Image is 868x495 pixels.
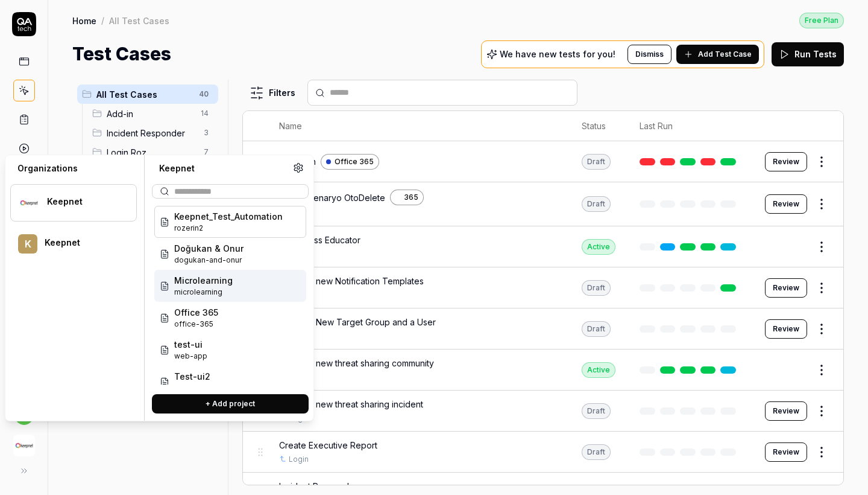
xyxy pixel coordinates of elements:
span: 365 [404,192,418,203]
button: Review [765,194,807,214]
span: 7 [199,145,213,159]
span: Awareness Educator [279,234,360,246]
div: All Test Cases [109,14,169,27]
h1: Test Cases [72,40,171,68]
tr: Create a new threat sharing communityLoginActive [243,350,843,391]
button: KKeepnet [10,226,137,261]
span: 40 [194,87,213,101]
div: Draft [582,196,611,212]
button: Review [765,152,807,171]
span: Create Executive Report [279,439,377,452]
tr: Create Executive ReportLoginDraftReview [243,432,843,473]
div: Active [582,362,615,378]
button: Review [765,401,807,421]
tr: Create a new threat sharing incidentLoginDraftReview [243,391,843,432]
span: Add Test Case [698,49,752,60]
div: Draft [582,280,611,296]
span: Create a new threat sharing incident [279,398,423,410]
tr: Awareness EducatorLoginActive [243,226,843,267]
button: + Add project [152,394,309,414]
div: Drag to reorderIncident Responder3 [87,123,218,142]
span: Project ID: e9Gu [174,223,283,234]
span: Create a new Notification Templates [279,275,424,287]
button: Dismiss [627,45,671,64]
tr: Create a new Notification TemplatesLoginDraftReview [243,267,843,308]
span: Keepnet_Test_Automation [174,210,283,223]
span: K [18,234,37,254]
button: Review [765,278,807,298]
button: Add Test Case [676,45,759,64]
div: Keepnet [47,196,121,207]
div: Organizations [10,162,137,174]
span: Office 365 [335,156,374,167]
span: test-ui [174,338,207,351]
span: Office 365 [174,306,218,319]
span: Create a New Target Group and a User [279,316,436,328]
button: Review [765,442,807,462]
span: Add-in [107,107,193,120]
span: Test-ui2 [174,370,210,383]
span: Project ID: 6McT [174,255,244,266]
a: Home [72,14,96,27]
tr: Create a New Target Group and a UserLoginDraftReview [243,308,843,350]
button: Keepnet LogoKeepnet [10,184,137,222]
p: We have new tests for you! [500,50,615,59]
a: Office 365 [321,154,379,170]
div: Suggestions [152,203,309,385]
button: Run Tests [772,42,844,66]
div: Draft [582,321,611,337]
span: Create a new threat sharing community [279,357,434,369]
span: Doğukan & Onur [174,242,244,255]
tr: 365 loginOffice 365DraftReview [243,141,843,182]
div: / [101,14,104,27]
span: Add-in Senaryo OtoDelete [279,191,385,204]
button: Free Plan [799,12,844,28]
a: Organization settings [293,162,304,177]
span: Login Roz [107,146,197,159]
button: Review [765,319,807,339]
th: Name [267,111,570,141]
div: Draft [582,403,611,419]
button: Keepnet Logo [5,425,43,459]
img: Keepnet Logo [18,192,40,214]
div: Keepnet [152,162,293,174]
a: Login [289,454,309,465]
div: Active [582,239,615,255]
th: Status [570,111,627,141]
div: Drag to reorderLogin Roz7 [87,142,218,162]
span: 3 [199,126,213,140]
span: Project ID: Vj1R [174,351,207,362]
span: Incident Responder [279,480,357,493]
span: Project ID: ZxCQ [174,287,233,298]
div: Draft [582,154,611,170]
span: All Test Cases [96,88,192,101]
div: Draft [582,444,611,460]
span: Project ID: SRMn [174,383,210,394]
a: 365 [390,190,424,205]
span: Project ID: IZIK [174,319,218,330]
span: 14 [196,106,213,121]
img: Keepnet Logo [13,435,35,456]
span: Microlearning [174,274,233,287]
div: Drag to reorderAdd-in14 [87,104,218,123]
tr: Add-in Senaryo OtoDelete365LoginDraftReview [243,182,843,226]
button: Filters [242,81,303,105]
th: Last Run [627,111,753,141]
span: Incident Responder [107,127,197,139]
div: Keepnet [45,237,121,248]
